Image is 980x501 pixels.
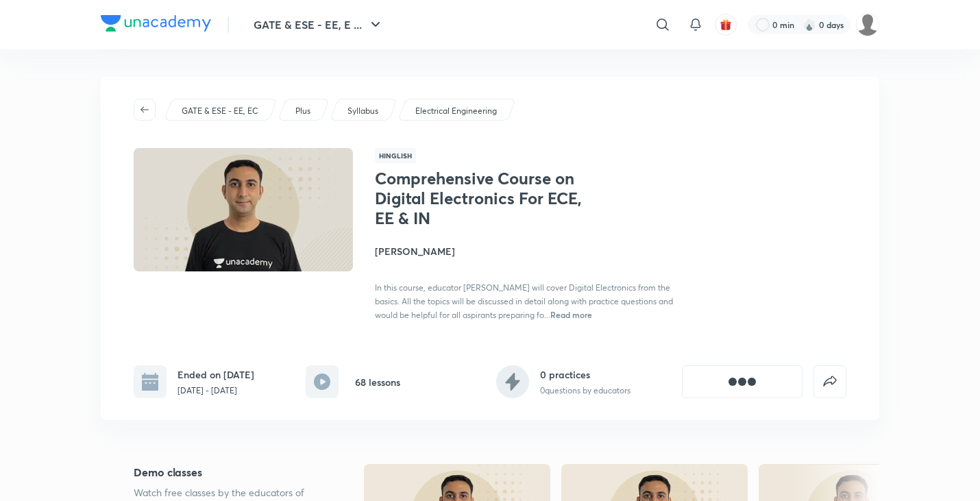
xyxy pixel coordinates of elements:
[180,105,261,117] a: GATE & ESE - EE, EC
[355,375,400,389] h6: 68 lessons
[803,18,816,32] img: streak
[132,147,355,273] img: Thumbnail
[245,11,392,38] button: GATE & ESE - EE, E ...
[345,105,381,117] a: Syllabus
[720,19,732,31] img: avatar
[177,367,254,382] h6: Ended on [DATE]
[540,367,630,382] h6: 0 practices
[293,105,313,117] a: Plus
[375,148,416,163] span: Hinglish
[177,384,254,397] p: [DATE] - [DATE]
[375,282,673,320] span: In this course, educator [PERSON_NAME] will cover Digital Electronics from the basics. All the to...
[415,105,497,117] p: Electrical Engineering
[813,365,846,398] button: false
[182,105,258,117] p: GATE & ESE - EE, EC
[856,13,879,36] img: Tarun Kumar
[101,15,211,35] a: Company Logo
[101,15,211,32] img: Company Logo
[375,169,599,228] h1: Comprehensive Course on Digital Electronics For ECE, EE & IN
[375,244,682,258] h4: [PERSON_NAME]
[347,105,378,117] p: Syllabus
[295,105,310,117] p: Plus
[540,384,630,397] p: 0 questions by educators
[134,464,320,480] h5: Demo classes
[550,309,592,320] span: Read more
[413,105,500,117] a: Electrical Engineering
[715,14,737,36] button: avatar
[682,365,803,398] button: [object Object]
